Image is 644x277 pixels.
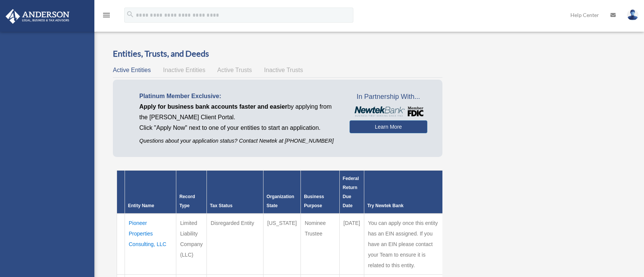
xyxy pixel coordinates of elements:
td: [US_STATE] [263,214,301,275]
td: You can apply once this entity has an EIN assigned. If you have an EIN please contact your Team t... [364,214,445,275]
img: User Pic [627,9,638,20]
span: In Partnership With... [350,91,427,103]
span: Inactive Entities [163,67,205,73]
th: Entity Name [125,171,176,214]
td: Disregarded Entity [207,214,263,275]
span: Inactive Trusts [264,67,303,73]
td: Nominee Trustee [301,214,340,275]
p: by applying from the [PERSON_NAME] Client Portal. [139,102,338,123]
span: Active Entities [113,67,151,73]
th: Business Purpose [301,171,340,214]
th: Record Type [176,171,207,214]
div: Try Newtek Bank [367,201,442,210]
th: Organization State [263,171,301,214]
a: Learn More [350,120,427,133]
p: Click "Apply Now" next to one of your entities to start an application. [139,123,338,133]
p: Platinum Member Exclusive: [139,91,338,102]
th: Tax Status [207,171,263,214]
p: Questions about your application status? Contact Newtek at [PHONE_NUMBER] [139,136,338,146]
th: Federal Return Due Date [339,171,364,214]
td: Limited Liability Company (LLC) [176,214,207,275]
a: menu [102,13,111,20]
img: NewtekBankLogoSM.png [353,106,424,117]
h3: Entities, Trusts, and Deeds [113,48,442,60]
i: menu [102,11,111,20]
td: Pioneer Properties Consulting, LLC [125,214,176,275]
span: Active Trusts [217,67,252,73]
img: Anderson Advisors Platinum Portal [3,9,72,24]
span: Apply for business bank accounts faster and easier [139,103,287,110]
td: [DATE] [339,214,364,275]
i: search [126,10,134,18]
